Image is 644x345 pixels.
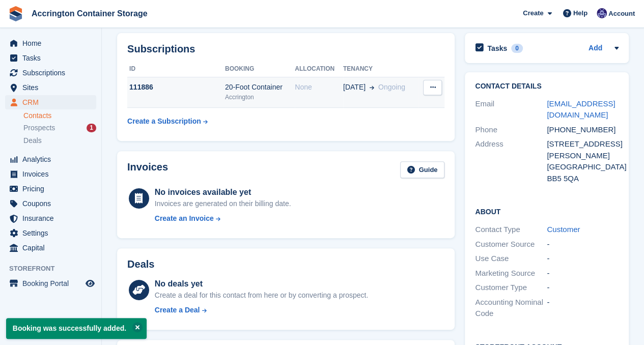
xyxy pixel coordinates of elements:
div: Invoices are generated on their billing date. [155,198,291,209]
div: Create a Deal [155,305,200,315]
span: Capital [22,241,83,255]
span: Prospects [23,123,55,133]
a: Guide [400,161,445,178]
a: menu [5,241,96,255]
a: Add [589,43,602,54]
a: menu [5,152,96,166]
h2: About [475,206,619,216]
span: Ongoing [378,83,405,91]
div: Use Case [475,253,547,265]
div: Phone [475,124,547,136]
a: menu [5,36,96,50]
span: [DATE] [343,82,366,93]
div: - [547,239,619,250]
a: menu [5,182,96,196]
span: Pricing [22,182,83,196]
a: menu [5,196,96,211]
a: Accrington Container Storage [27,5,152,22]
span: Create [523,8,543,18]
span: Settings [22,226,83,240]
div: Customer Source [475,239,547,250]
div: Accounting Nominal Code [475,297,547,320]
div: [GEOGRAPHIC_DATA] [547,161,619,173]
div: [PERSON_NAME] [547,150,619,162]
div: Email [475,98,547,121]
h2: Contact Details [475,82,619,91]
div: 20-Foot Container [225,82,295,93]
th: Allocation [295,61,343,77]
span: Help [573,8,587,18]
h2: Deals [127,258,154,270]
div: Accrington [225,93,295,102]
span: Analytics [22,152,83,166]
span: Account [608,9,635,19]
a: menu [5,167,96,181]
div: Customer Type [475,282,547,294]
div: Create a deal for this contact from here or by converting a prospect. [155,290,368,301]
span: Booking Portal [22,276,83,291]
h2: Tasks [487,44,507,53]
div: BB5 5QA [547,173,619,185]
div: No invoices available yet [155,186,291,198]
h2: Invoices [127,161,168,178]
img: Jacob Connolly [597,8,607,18]
a: menu [5,51,96,65]
div: 111886 [127,82,225,93]
span: Deals [23,136,42,146]
a: Create an Invoice [155,213,291,224]
div: - [547,253,619,265]
p: Booking was successfully added. [6,318,147,339]
a: Preview store [84,277,96,290]
span: Invoices [22,167,83,181]
a: menu [5,95,96,109]
div: [PHONE_NUMBER] [547,124,619,136]
div: Create an Invoice [155,213,214,224]
a: Contacts [23,111,96,121]
div: - [547,268,619,279]
a: Create a Subscription [127,112,208,131]
a: menu [5,226,96,240]
a: menu [5,211,96,225]
div: None [295,82,343,93]
a: Create a Deal [155,305,368,315]
div: Contact Type [475,224,547,236]
span: Coupons [22,196,83,211]
img: stora-icon-8386f47178a22dfd0bd8f6a31ec36ba5ce8667c1dd55bd0f319d3a0aa187defe.svg [8,6,23,21]
div: [STREET_ADDRESS] [547,138,619,150]
a: Deals [23,135,96,146]
span: CRM [22,95,83,109]
span: Tasks [22,51,83,65]
div: - [547,282,619,294]
a: Prospects 1 [23,123,96,133]
span: Storefront [9,264,101,274]
a: menu [5,80,96,95]
th: Tenancy [343,61,418,77]
div: - [547,297,619,320]
th: Booking [225,61,295,77]
a: menu [5,66,96,80]
th: ID [127,61,225,77]
div: Marketing Source [475,268,547,279]
div: No deals yet [155,278,368,290]
span: Home [22,36,83,50]
div: 1 [87,124,96,132]
div: Address [475,138,547,184]
span: Sites [22,80,83,95]
div: 0 [511,44,523,53]
span: Insurance [22,211,83,225]
h2: Subscriptions [127,43,444,55]
a: menu [5,276,96,291]
div: Create a Subscription [127,116,201,127]
a: Customer [547,225,580,234]
span: Subscriptions [22,66,83,80]
a: [EMAIL_ADDRESS][DOMAIN_NAME] [547,99,615,120]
